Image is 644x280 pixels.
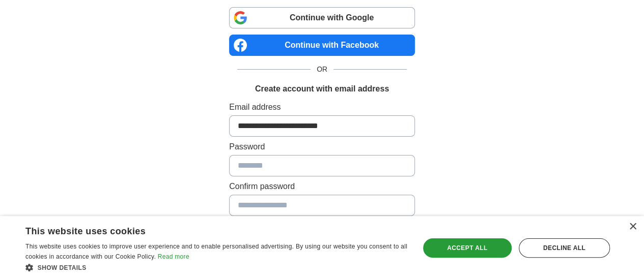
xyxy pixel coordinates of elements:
label: Password [229,141,415,153]
div: Decline all [519,238,610,258]
div: This website uses cookies [25,222,382,237]
a: Continue with Facebook [229,35,415,56]
h1: Create account with email address [255,83,389,95]
span: OR [311,64,333,75]
a: Continue with Google [229,7,415,28]
div: Show details [25,262,408,272]
span: Show details [38,264,87,271]
span: This website uses cookies to improve user experience and to enable personalised advertising. By u... [25,243,407,260]
div: Accept all [423,238,512,258]
label: Email address [229,101,415,113]
div: Close [629,223,636,231]
label: Confirm password [229,180,415,193]
a: Read more, opens a new window [158,253,189,260]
